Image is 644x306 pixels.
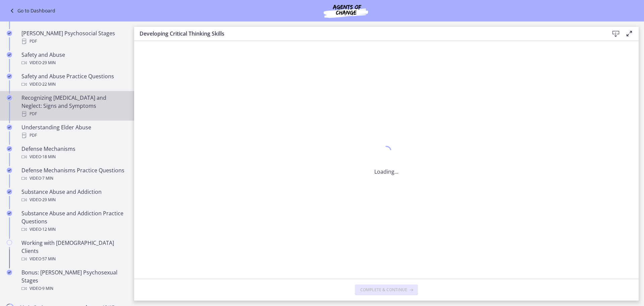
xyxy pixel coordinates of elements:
[355,285,418,295] button: Complete & continue
[7,95,12,100] i: Completed
[21,153,126,161] div: Video
[41,255,56,263] span: · 57 min
[8,7,55,15] a: Go to Dashboard
[21,209,126,233] div: Substance Abuse and Addiction Practice Questions
[374,168,398,176] p: Loading...
[41,59,56,67] span: · 29 min
[41,285,53,293] span: · 9 min
[21,94,126,118] div: Recognizing [MEDICAL_DATA] and Neglect: Signs and Symptoms
[7,270,12,275] i: Completed
[7,168,12,173] i: Completed
[360,287,407,293] span: Complete & continue
[21,72,126,88] div: Safety and Abuse Practice Questions
[7,74,12,79] i: Completed
[21,239,126,263] div: Working with [DEMOGRAPHIC_DATA] Clients
[21,145,126,161] div: Defense Mechanisms
[7,125,12,130] i: Completed
[306,3,386,19] img: Agents of Change Social Work Test Prep
[21,131,126,139] div: PDF
[7,52,12,57] i: Completed
[21,174,126,182] div: Video
[7,189,12,194] i: Completed
[7,31,12,36] i: Completed
[21,225,126,233] div: Video
[41,196,56,204] span: · 29 min
[41,80,56,88] span: · 22 min
[21,166,126,182] div: Defense Mechanisms Practice Questions
[21,37,126,45] div: PDF
[21,29,126,45] div: [PERSON_NAME] Psychosocial Stages
[7,146,12,151] i: Completed
[140,30,598,38] h3: Developing Critical Thinking Skills
[374,144,398,160] div: 1
[21,188,126,204] div: Substance Abuse and Addiction
[21,123,126,139] div: Understanding Elder Abuse
[21,51,126,67] div: Safety and Abuse
[21,285,126,293] div: Video
[41,225,56,233] span: · 12 min
[21,268,126,293] div: Bonus: [PERSON_NAME] Psychosexual Stages
[21,255,126,263] div: Video
[41,153,56,161] span: · 18 min
[21,196,126,204] div: Video
[21,59,126,67] div: Video
[21,80,126,88] div: Video
[21,110,126,118] div: PDF
[41,174,53,182] span: · 7 min
[7,211,12,216] i: Completed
